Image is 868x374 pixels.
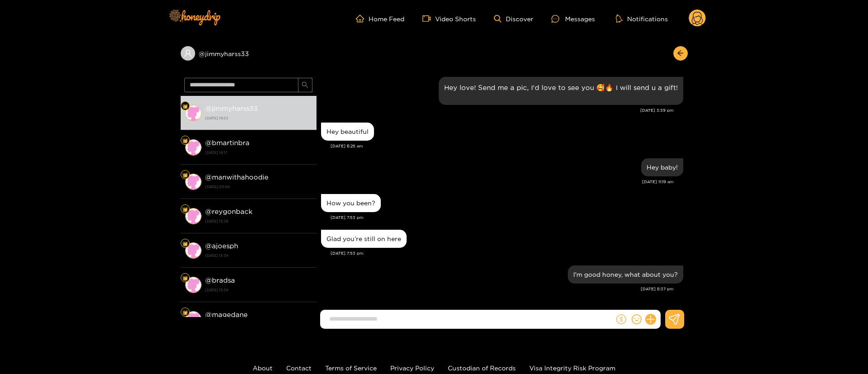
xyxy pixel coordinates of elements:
[205,251,312,260] strong: [DATE] 15:39
[181,46,317,61] div: @jimmyharss33
[185,208,201,224] img: conversation
[551,14,595,24] div: Messages
[325,365,377,371] a: Terms of Service
[205,286,312,294] strong: [DATE] 15:39
[205,183,312,191] strong: [DATE] 03:05
[356,14,404,23] a: Home Feed
[205,242,238,250] strong: @ ajoesph
[448,365,516,371] a: Custodian of Records
[205,217,312,225] strong: [DATE] 15:39
[390,365,434,371] a: Privacy Policy
[444,82,678,93] p: Hey love! Send me a pic, I'd love to see you 🥰🔥 I will send u a gift!
[205,173,269,181] strong: @ manwithahoodie
[326,128,369,135] div: Hey beautiful
[647,164,678,171] div: Hey baby!
[529,365,615,371] a: Visa Integrity Risk Program
[568,265,683,284] div: Oct. 6, 8:37 pm
[422,14,435,23] span: video-camera
[182,104,188,109] img: Fan Level
[182,207,188,212] img: Fan Level
[185,242,201,259] img: conversation
[182,310,188,315] img: Fan Level
[184,49,192,57] span: user
[182,241,188,246] img: Fan Level
[185,174,201,190] img: conversation
[673,46,688,61] button: arrow-left
[185,311,201,327] img: conversation
[321,123,374,141] div: Oct. 6, 6:25 am
[321,179,674,185] div: [DATE] 11:19 am
[205,104,258,112] strong: @ jimmyharss33
[182,172,188,178] img: Fan Level
[205,208,253,215] strong: @ reygonback
[321,107,674,114] div: [DATE] 3:39 pm
[326,235,401,242] div: Glad you’re still on here
[321,230,407,248] div: Oct. 6, 7:53 pm
[439,77,683,105] div: Aug. 20, 3:39 pm
[494,15,533,23] a: Discover
[205,276,235,284] strong: @ bradsa
[632,314,642,324] span: smile
[298,78,312,92] button: search
[331,250,683,256] div: [DATE] 7:53 pm
[182,275,188,281] img: Fan Level
[614,312,628,326] button: dollar
[331,214,683,221] div: [DATE] 7:53 pm
[182,138,188,143] img: Fan Level
[616,314,626,324] span: dollar
[356,14,369,23] span: home
[422,14,476,23] a: Video Shorts
[205,311,248,318] strong: @ magedane
[302,81,308,89] span: search
[573,271,678,278] div: I'm good honey, what about you?
[253,365,273,371] a: About
[321,194,381,212] div: Oct. 6, 7:53 pm
[326,199,375,207] div: How you been?
[205,114,312,122] strong: [DATE] 19:53
[321,286,674,292] div: [DATE] 8:37 pm
[613,14,671,23] button: Notifications
[677,50,684,57] span: arrow-left
[331,143,683,149] div: [DATE] 6:25 am
[185,105,201,121] img: conversation
[286,365,312,371] a: Contact
[205,139,249,147] strong: @ bmartinbra
[185,277,201,293] img: conversation
[185,139,201,156] img: conversation
[641,158,683,176] div: Oct. 6, 11:19 am
[205,148,312,156] strong: [DATE] 14:17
